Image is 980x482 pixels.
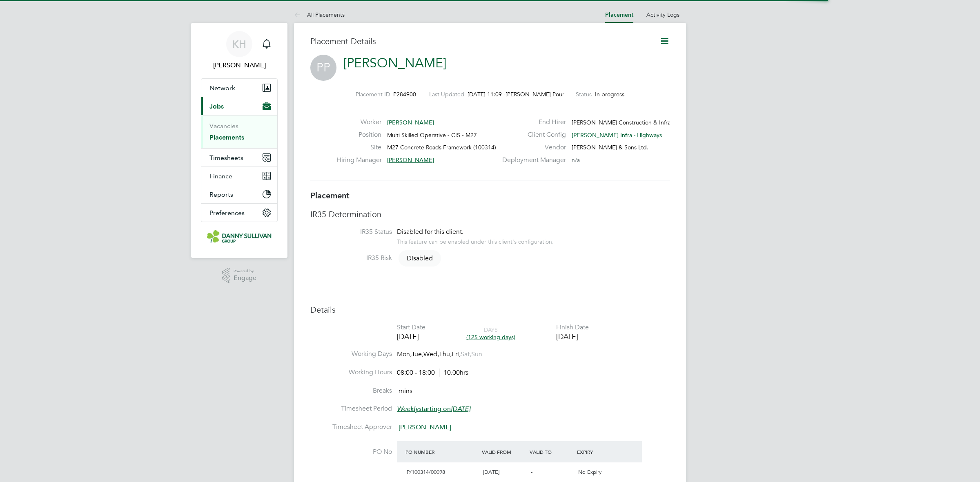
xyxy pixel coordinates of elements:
[232,39,246,49] span: KH
[461,350,471,358] span: Sat,
[497,118,566,127] label: End Hirer
[310,191,350,200] b: Placement
[480,444,528,459] div: Valid From
[201,230,278,243] a: Go to home page
[397,350,412,358] span: Mon,
[310,228,392,236] label: IR35 Status
[310,386,392,395] label: Breaks
[466,333,515,341] span: (125 working days)
[531,469,532,475] span: -
[399,250,441,267] span: Disabled
[343,55,446,71] a: [PERSON_NAME]
[407,469,445,475] span: P/100314/00098
[310,404,392,413] label: Timesheet Period
[397,405,419,413] em: Weekly
[310,36,647,47] h3: Placement Details
[403,444,480,459] div: PO Number
[528,444,575,459] div: Valid To
[572,131,662,139] span: [PERSON_NAME] Infra - Highways
[423,350,439,358] span: Wed,
[201,185,277,203] button: Reports
[336,143,381,152] label: Site
[397,236,554,245] div: This feature can be enabled under this client's configuration.
[294,11,345,18] a: All Placements
[397,323,425,332] div: Start Date
[310,448,392,456] label: PO No
[578,469,601,475] span: No Expiry
[429,91,464,98] label: Last Updated
[336,118,381,127] label: Worker
[201,97,277,115] button: Jobs
[310,304,670,315] h3: Details
[201,115,277,148] div: Jobs
[336,131,381,139] label: Position
[399,387,412,395] span: mins
[439,350,452,358] span: Thu,
[209,102,224,110] span: Jobs
[356,91,390,98] label: Placement ID
[452,350,461,358] span: Fri,
[310,254,392,262] label: IR35 Risk
[646,11,679,18] a: Activity Logs
[209,122,238,130] a: Vacancies
[234,268,256,275] span: Powered by
[451,405,470,413] em: [DATE]
[556,332,589,341] div: [DATE]
[397,228,463,236] span: Disabled for this client.
[468,91,506,98] span: [DATE] 11:09 -
[201,60,278,70] span: Katie Holland
[191,23,287,258] nav: Main navigation
[310,368,392,377] label: Working Hours
[462,326,519,341] div: DAYS
[310,423,392,431] label: Timesheet Approver
[201,79,277,97] button: Network
[209,84,235,92] span: Network
[209,154,243,162] span: Timesheets
[209,133,244,141] a: Placements
[497,156,566,164] label: Deployment Manager
[387,156,434,164] span: [PERSON_NAME]
[209,172,232,180] span: Finance
[397,369,468,377] div: 08:00 - 18:00
[397,405,470,413] span: starting on
[576,91,592,98] label: Status
[393,91,416,98] span: P284900
[387,131,477,139] span: Multi Skilled Operative - CIS - M27
[605,11,633,18] a: Placement
[310,209,670,220] h3: IR35 Determination
[397,332,425,341] div: [DATE]
[595,91,624,98] span: In progress
[572,156,580,164] span: n/a
[201,204,277,222] button: Preferences
[572,144,648,151] span: [PERSON_NAME] & Sons Ltd.
[201,149,277,167] button: Timesheets
[412,350,423,358] span: Tue,
[497,143,566,152] label: Vendor
[483,469,499,475] span: [DATE]
[234,275,256,282] span: Engage
[201,167,277,185] button: Finance
[471,350,482,358] span: Sun
[575,444,623,459] div: Expiry
[207,230,272,243] img: dannysullivan-logo-retina.png
[209,209,245,217] span: Preferences
[387,119,434,126] span: [PERSON_NAME]
[310,350,392,358] label: Working Days
[201,31,278,70] a: KH[PERSON_NAME]
[572,119,681,126] span: [PERSON_NAME] Construction & Infrast…
[387,144,496,151] span: M27 Concrete Roads Framework (100314)
[497,131,566,139] label: Client Config
[310,55,336,81] span: PP
[222,268,257,283] a: Powered byEngage
[209,191,233,198] span: Reports
[336,156,381,164] label: Hiring Manager
[399,423,451,431] span: [PERSON_NAME]
[556,323,589,332] div: Finish Date
[439,369,468,377] span: 10.00hrs
[506,91,563,98] span: [PERSON_NAME] Pour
